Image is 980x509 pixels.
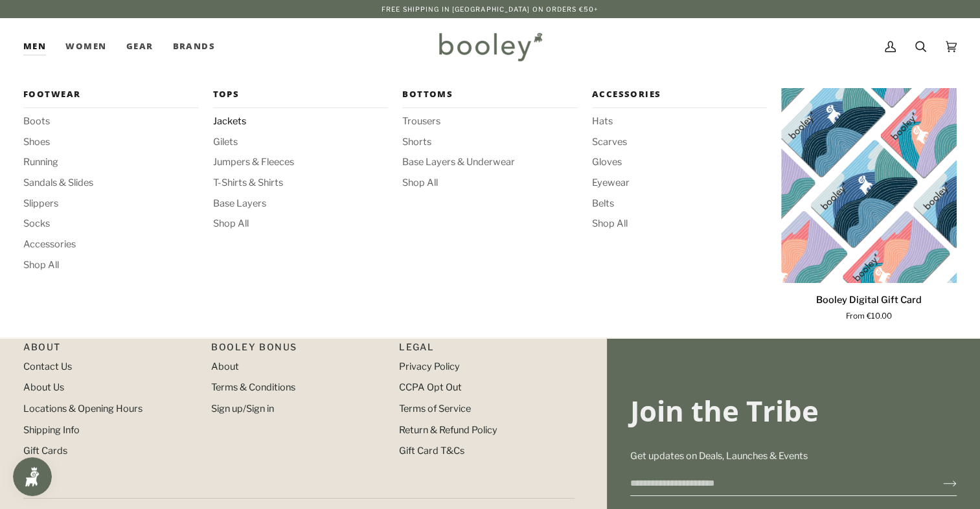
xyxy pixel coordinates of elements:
[213,88,389,101] span: Tops
[23,424,80,436] a: Shipping Info
[399,424,497,436] a: Return & Refund Policy
[846,311,892,322] span: From €10.00
[213,88,389,108] a: Tops
[211,340,386,360] p: Booley Bonus
[592,88,768,108] a: Accessories
[402,115,578,129] a: Trousers
[163,18,225,75] a: Brands
[213,115,389,129] a: Jackets
[433,28,547,65] img: Booley
[781,288,957,322] a: Booley Digital Gift Card
[23,403,142,414] a: Locations & Opening Hours
[781,88,957,322] product-grid-item: Booley Digital Gift Card
[592,197,768,211] a: Belts
[592,135,768,150] a: Scarves
[402,88,578,101] span: Bottoms
[382,4,598,14] p: Free Shipping in [GEOGRAPHIC_DATA] on Orders €50+
[592,176,768,190] a: Eyewear
[213,217,389,231] a: Shop All
[126,40,154,53] span: Gear
[402,88,578,108] a: Bottoms
[592,217,768,231] a: Shop All
[23,176,199,190] a: Sandals & Slides
[816,293,922,308] p: Booley Digital Gift Card
[56,18,116,75] a: Women
[399,381,462,393] a: CCPA Opt Out
[23,217,199,231] a: Socks
[402,176,578,190] a: Shop All
[213,176,389,190] a: T-Shirts & Shirts
[211,381,295,393] a: Terms & Conditions
[23,340,198,360] p: Pipeline_Footer Main
[399,361,460,372] a: Privacy Policy
[399,445,464,457] a: Gift Card T&Cs
[592,115,768,129] a: Hats
[211,403,274,414] a: Sign up/Sign in
[23,197,199,211] a: Slippers
[23,115,199,129] a: Boots
[213,135,389,150] a: Gilets
[117,18,163,75] a: Gear
[592,88,768,101] span: Accessories
[23,445,67,457] a: Gift Cards
[922,473,957,493] button: Join
[23,88,199,101] span: Footwear
[399,403,471,414] a: Terms of Service
[23,88,199,108] a: Footwear
[23,135,199,150] a: Shoes
[630,393,957,429] h3: Join the Tribe
[23,381,64,393] a: About Us
[399,340,574,360] p: Pipeline_Footer Sub
[13,457,52,496] iframe: Button to open loyalty program pop-up
[65,40,106,53] span: Women
[23,18,56,75] div: Men Footwear Boots Shoes Running Sandals & Slides Slippers Socks Accessories Shop All Tops Jacket...
[23,155,199,170] a: Running
[23,238,199,252] a: Accessories
[402,155,578,170] a: Base Layers & Underwear
[630,449,957,464] p: Get updates on Deals, Launches & Events
[781,88,957,283] a: Booley Digital Gift Card
[23,361,72,372] a: Contact Us
[402,135,578,150] a: Shorts
[23,258,199,273] a: Shop All
[213,155,389,170] a: Jumpers & Fleeces
[592,155,768,170] a: Gloves
[781,88,957,283] product-grid-item-variant: €10.00
[23,18,56,75] a: Men
[211,361,239,372] a: About
[630,471,922,495] input: your-email@example.com
[213,197,389,211] a: Base Layers
[172,40,215,53] span: Brands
